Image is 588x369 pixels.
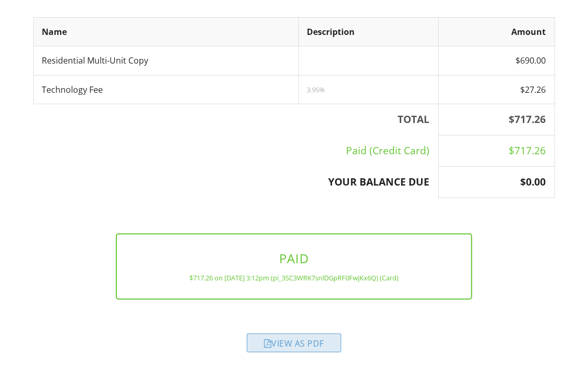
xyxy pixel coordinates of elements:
th: Name [33,17,298,46]
th: Amount [438,17,555,46]
td: Technology Fee [33,75,298,104]
td: $690.00 [438,46,555,75]
div: 3.95% [307,85,430,94]
th: TOTAL [33,104,438,135]
td: Paid (Credit Card) [33,135,438,166]
span: Residential Multi-Unit Copy [42,55,149,66]
a: View as PDF [247,340,341,351]
div: View as PDF [247,334,341,352]
th: Description [298,17,438,46]
div: $717.26 on [DATE] 3:12pm (pi_3SC3WRK7snlDGpRF0FwjKx6Q) (Card) [134,274,454,282]
th: $0.00 [438,166,555,198]
th: $717.26 [438,104,555,135]
td: $717.26 [438,135,555,166]
td: $27.26 [438,75,555,104]
h3: PAID [134,251,454,265]
th: YOUR BALANCE DUE [33,166,438,198]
